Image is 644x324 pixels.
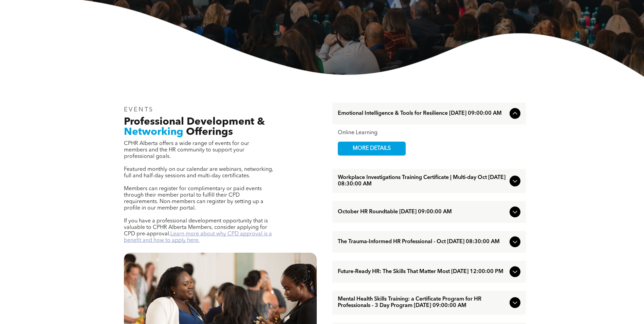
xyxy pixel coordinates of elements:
[124,231,272,243] a: Learn more about why CPD approval is a benefit and how to apply here.
[338,296,507,309] span: Mental Health Skills Training: a Certificate Program for HR Professionals - 3 Day Program [DATE] ...
[124,117,265,127] span: Professional Development &
[338,175,507,187] span: Workplace Investigations Training Certificate | Multi-day Oct [DATE] 08:30:00 AM
[338,130,520,136] div: Online Learning
[338,110,507,117] span: Emotional Intelligence & Tools for Resilience [DATE] 09:00:00 AM
[186,127,233,137] span: Offerings
[338,269,507,275] span: Future-Ready HR: The Skills That Matter Most [DATE] 12:00:00 PM
[124,186,263,211] span: Members can register for complimentary or paid events through their member portal to fulfill thei...
[338,239,507,245] span: The Trauma-Informed HR Professional - Oct [DATE] 08:30:00 AM
[338,142,406,156] a: MORE DETAILS
[124,218,268,237] span: If you have a professional development opportunity that is valuable to CPHR Alberta Members, cons...
[124,127,183,137] span: Networking
[124,167,273,179] span: Featured monthly on our calendar are webinars, networking, full and half-day sessions and multi-d...
[124,107,154,113] span: EVENTS
[124,141,249,159] span: CPHR Alberta offers a wide range of events for our members and the HR community to support your p...
[345,142,399,155] span: MORE DETAILS
[338,209,507,215] span: October HR Roundtable [DATE] 09:00:00 AM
